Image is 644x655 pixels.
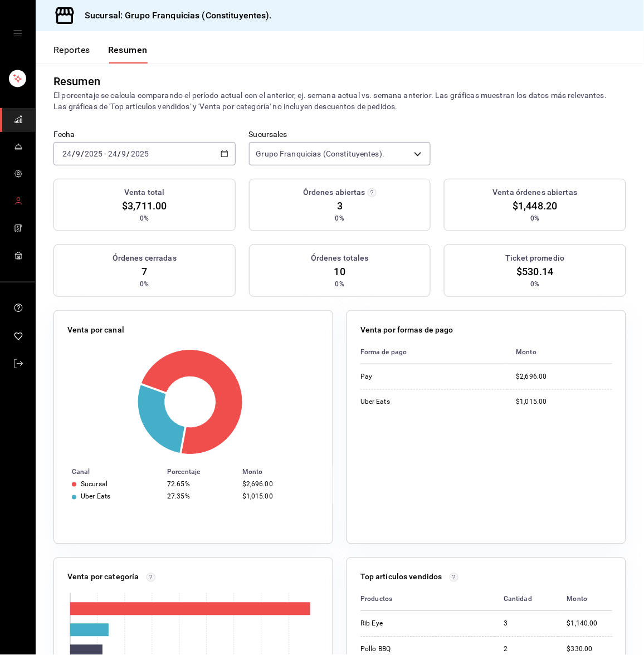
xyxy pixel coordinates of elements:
div: 3 [504,619,549,629]
h3: Órdenes abiertas [303,187,365,198]
span: / [127,149,130,158]
input: -- [62,149,72,158]
h3: Ticket promedio [506,252,565,264]
div: Resumen [53,73,100,90]
th: Cantidad [495,588,558,612]
th: Monto [238,466,333,478]
input: -- [121,149,127,158]
input: -- [108,149,118,158]
span: $1,448.20 [513,198,558,213]
span: $530.14 [517,264,554,279]
span: Grupo Franquicias (Constituyentes). [256,148,385,159]
button: Resumen [108,45,148,63]
label: Fecha [53,131,236,139]
div: navigation tabs [53,45,148,63]
span: 0% [140,213,149,223]
span: / [118,149,121,158]
div: Pollo BBQ [360,645,450,654]
input: -- [75,149,81,158]
div: 72.65% [167,481,233,488]
th: Porcentaje [163,466,238,478]
div: 27.35% [167,493,233,501]
p: Venta por canal [67,324,124,336]
span: 3 [337,198,343,213]
div: $2,696.00 [242,481,315,488]
th: Monto [558,588,612,612]
span: 0% [140,279,149,289]
span: 7 [142,264,147,279]
p: Venta por categoría [67,571,139,583]
div: Uber Eats [81,493,110,501]
span: 10 [334,264,345,279]
div: $1,140.00 [567,619,612,629]
h3: Sucursal: Grupo Franquicias (Constituyentes). [76,9,272,22]
div: $330.00 [567,645,612,654]
h3: Órdenes totales [311,252,369,264]
p: Top artículos vendidos [360,571,442,583]
div: Uber Eats [360,398,450,407]
div: Rib Eye [360,619,450,629]
th: Monto [508,340,612,364]
span: / [81,149,84,158]
span: 0% [531,213,540,223]
th: Forma de pago [360,340,508,364]
th: Productos [360,588,495,612]
p: Venta por formas de pago [360,324,453,336]
div: 2 [504,645,549,654]
h3: Venta total [124,187,164,198]
div: $2,696.00 [516,372,612,382]
div: Sucursal [81,481,108,488]
label: Sucursales [249,131,431,139]
span: 0% [335,213,344,223]
input: ---- [130,149,149,158]
h3: Órdenes cerradas [113,252,177,264]
button: Reportes [53,45,90,63]
p: El porcentaje se calcula comparando el período actual con el anterior, ej. semana actual vs. sema... [53,90,626,112]
button: open drawer [13,29,22,38]
span: 0% [335,279,344,289]
span: - [104,149,106,158]
th: Canal [54,466,163,478]
input: ---- [84,149,103,158]
div: $1,015.00 [242,493,315,501]
div: Pay [360,372,450,382]
span: / [72,149,75,158]
span: $3,711.00 [122,198,167,213]
h3: Venta órdenes abiertas [493,187,578,198]
div: $1,015.00 [516,398,612,407]
span: 0% [531,279,540,289]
